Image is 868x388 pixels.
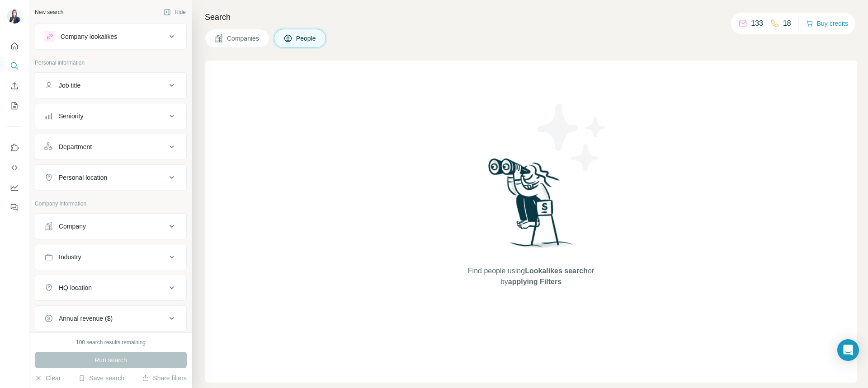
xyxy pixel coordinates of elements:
p: Personal information [35,59,187,67]
button: Department [35,136,186,158]
button: Search [7,58,22,74]
img: Surfe Illustration - Stars [531,97,613,178]
button: My lists [7,98,22,114]
div: Company [59,222,86,231]
button: Dashboard [7,179,22,196]
div: Open Intercom Messenger [837,339,859,361]
p: 133 [751,18,763,29]
div: New search [35,8,63,16]
button: Quick start [7,38,22,54]
button: Industry [35,246,186,268]
div: Annual revenue ($) [59,314,113,323]
button: HQ location [35,277,186,299]
button: Feedback [7,199,22,215]
div: Industry [59,252,81,262]
button: Enrich CSV [7,78,22,94]
p: 18 [783,18,791,29]
button: Seniority [35,105,186,127]
span: Companies [227,34,260,43]
div: HQ location [59,283,92,292]
div: Department [59,142,92,151]
span: applying Filters [508,278,561,285]
button: Personal location [35,167,186,188]
img: Avatar [7,9,22,23]
div: Seniority [59,112,83,121]
span: Lookalikes search [525,267,588,275]
button: Hide [157,5,192,19]
span: Find people using or by [458,266,603,287]
button: Share filters [142,374,187,383]
button: Job title [35,75,186,96]
img: Surfe Illustration - Woman searching with binoculars [484,156,578,257]
button: Company [35,215,186,237]
span: People [296,34,317,43]
button: Company lookalikes [35,26,186,47]
button: Save search [78,374,124,383]
button: Use Surfe API [7,159,22,176]
button: Clear [35,374,61,383]
h4: Search [205,11,857,23]
div: 100 search results remaining [76,338,146,346]
div: Company lookalikes [61,32,117,41]
p: Company information [35,200,187,208]
div: Job title [59,81,80,90]
button: Buy credits [806,17,848,30]
button: Annual revenue ($) [35,308,186,329]
div: Personal location [59,173,107,182]
button: Use Surfe on LinkedIn [7,140,22,156]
